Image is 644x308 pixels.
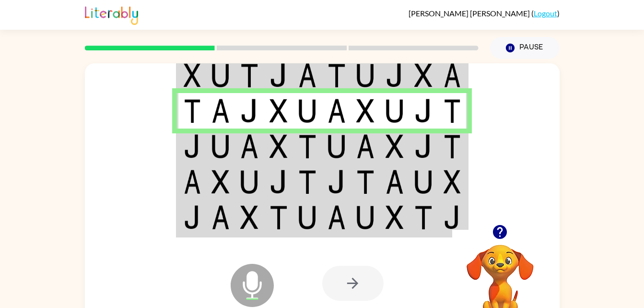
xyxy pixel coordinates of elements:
[386,134,404,158] img: x
[298,63,316,87] img: a
[240,99,258,123] img: j
[240,134,258,158] img: a
[386,99,404,123] img: u
[211,134,230,158] img: u
[184,134,201,158] img: j
[298,134,316,158] img: t
[269,170,288,194] img: j
[534,9,557,18] a: Logout
[444,205,461,229] img: j
[211,205,230,229] img: a
[184,170,201,194] img: a
[409,9,560,18] div: ( )
[240,170,258,194] img: u
[386,63,404,87] img: j
[328,205,346,229] img: a
[409,9,531,18] span: [PERSON_NAME] [PERSON_NAME]
[184,63,201,87] img: x
[298,170,316,194] img: t
[269,63,288,87] img: j
[240,63,258,87] img: t
[414,170,433,194] img: u
[356,170,375,194] img: t
[328,99,346,123] img: a
[240,205,258,229] img: x
[386,170,404,194] img: a
[211,63,230,87] img: u
[269,134,288,158] img: x
[444,99,461,123] img: t
[414,63,433,87] img: x
[356,99,375,123] img: x
[328,134,346,158] img: u
[356,134,375,158] img: a
[356,205,375,229] img: u
[356,63,375,87] img: u
[328,63,346,87] img: t
[211,99,230,123] img: a
[414,99,433,123] img: j
[414,134,433,158] img: j
[184,99,201,123] img: t
[386,205,404,229] img: x
[414,205,433,229] img: t
[269,99,288,123] img: x
[490,37,560,59] button: Pause
[184,205,201,229] img: j
[444,134,461,158] img: t
[444,63,461,87] img: a
[298,205,316,229] img: u
[85,4,138,25] img: Literably
[211,170,230,194] img: x
[328,170,346,194] img: j
[269,205,288,229] img: t
[444,170,461,194] img: x
[298,99,316,123] img: u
